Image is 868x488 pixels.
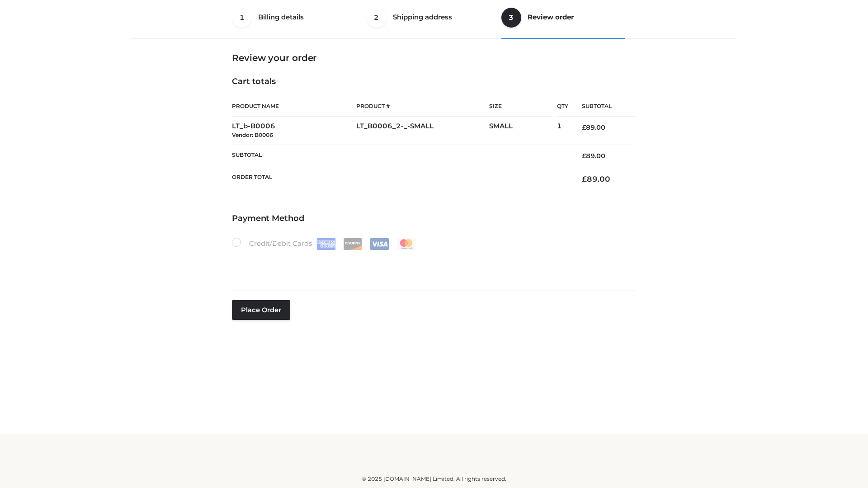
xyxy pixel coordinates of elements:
div: © 2025 [DOMAIN_NAME] Limited. All rights reserved. [134,474,734,483]
th: Order Total [232,167,568,191]
label: Credit/Debit Cards [232,238,417,250]
td: SMALL [489,117,557,145]
img: Amex [316,238,336,250]
th: Product Name [232,96,356,117]
h3: Review your order [232,52,636,63]
h4: Payment Method [232,214,636,224]
span: £ [582,123,586,131]
iframe: Secure payment input frame [230,248,634,281]
img: Visa [370,238,389,250]
bdi: 89.00 [582,152,605,160]
td: LT_b-B0006 [232,117,356,145]
bdi: 89.00 [582,174,610,183]
td: 1 [557,117,568,145]
h4: Cart totals [232,77,636,87]
button: Place order [232,300,290,320]
td: LT_B0006_2-_-SMALL [356,117,489,145]
span: £ [582,152,586,160]
th: Product # [356,96,489,117]
th: Subtotal [568,96,636,117]
th: Size [489,96,552,117]
small: Vendor: B0006 [232,131,273,138]
th: Subtotal [232,145,568,167]
img: Discover [343,238,363,250]
span: £ [582,174,587,183]
th: Qty [557,96,568,117]
img: Mastercard [396,238,416,250]
bdi: 89.00 [582,123,605,131]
